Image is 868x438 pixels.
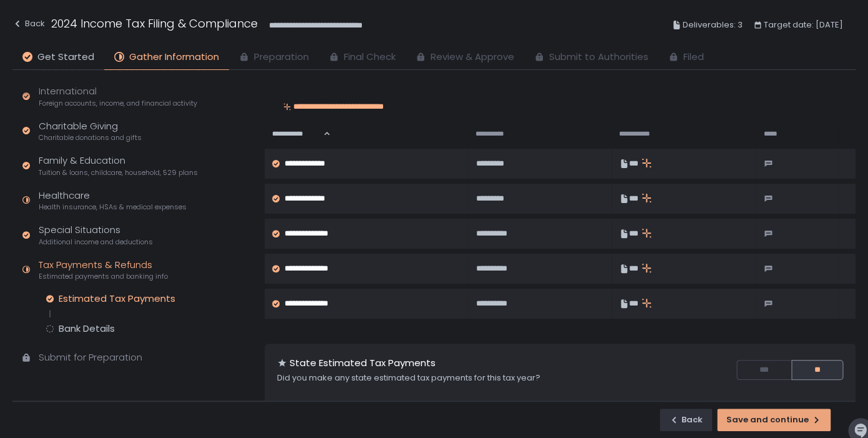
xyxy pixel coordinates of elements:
[39,119,142,143] div: Charitable Giving
[549,50,648,64] span: Submit to Authorities
[12,15,45,36] button: Back
[683,17,743,32] span: Deliverables: 3
[39,133,142,142] span: Charitable donations and gifts
[37,50,94,64] span: Get Started
[290,356,436,371] h1: State Estimated Tax Payments
[39,351,142,365] div: Submit for Preparation
[39,99,197,108] span: Foreign accounts, income, and financial activity
[129,50,219,64] span: Gather Information
[39,223,153,247] div: Special Situations
[39,84,197,108] div: International
[764,17,843,32] span: Target date: [DATE]
[39,272,168,281] span: Estimated payments and banking info
[683,50,704,64] span: Filed
[717,409,831,431] button: Save and continue
[39,154,198,177] div: Family & Education
[39,189,187,212] div: Healthcare
[51,15,258,32] h1: 2024 Income Tax Filing & Compliance
[431,50,514,64] span: Review & Approve
[39,237,153,247] span: Additional income and deductions
[59,292,175,305] div: Estimated Tax Payments
[39,202,187,212] span: Health insurance, HSAs & medical expenses
[39,258,168,282] div: Tax Payments & Refunds
[726,414,821,426] div: Save and continue
[669,414,703,426] div: Back
[344,50,396,64] span: Final Check
[12,16,45,31] div: Back
[59,322,115,335] div: Bank Details
[277,372,686,384] div: Did you make any state estimated tax payments for this tax year?
[660,409,712,431] button: Back
[39,168,198,177] span: Tuition & loans, childcare, household, 529 plans
[254,50,309,64] span: Preparation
